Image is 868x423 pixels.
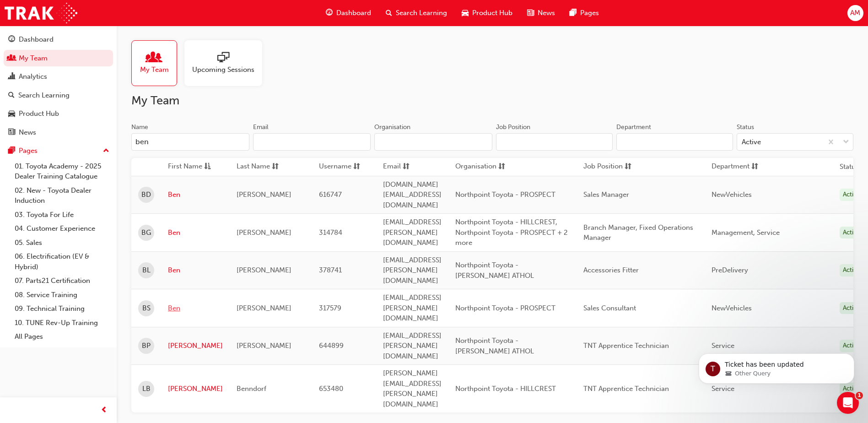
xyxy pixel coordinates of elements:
span: 653480 [319,385,343,393]
span: My Team [140,65,169,75]
span: people-icon [8,54,15,63]
div: Department [616,123,651,132]
span: sorting-icon [625,161,631,173]
input: Name [131,133,249,151]
span: [PERSON_NAME] [237,266,291,274]
a: 01. Toyota Academy - 2025 Dealer Training Catalogue [11,159,113,184]
button: First Nameasc-icon [168,161,218,173]
span: pages-icon [570,7,577,19]
span: Northpoint Toyota - HILLCREST [455,385,556,393]
span: guage-icon [8,36,15,44]
span: sorting-icon [751,161,758,173]
span: [EMAIL_ADDRESS][PERSON_NAME][DOMAIN_NAME] [383,293,442,322]
a: Upcoming Sessions [184,40,270,86]
span: TNT Apprentice Technician [583,342,669,350]
span: 1 [856,392,863,399]
span: Department [712,161,749,173]
span: 616747 [319,190,342,199]
a: Product Hub [4,105,113,122]
span: [PERSON_NAME] [237,342,291,350]
div: Active [742,137,761,147]
div: Active [840,189,863,201]
button: AM [847,5,863,21]
button: Organisationsorting-icon [455,161,506,173]
span: Organisation [455,161,496,173]
span: Benndorf [237,385,266,393]
button: Departmentsorting-icon [712,161,762,173]
span: Product Hub [472,8,512,18]
button: Usernamesorting-icon [319,161,369,173]
span: Northpoint Toyota - [PERSON_NAME] ATHOL [455,261,534,280]
span: sorting-icon [403,161,410,173]
div: Active [840,302,863,315]
span: chart-icon [8,73,15,81]
a: 07. Parts21 Certification [11,274,113,288]
div: Search Learning [18,90,70,101]
span: [PERSON_NAME] [237,190,291,199]
div: Pages [19,146,38,156]
a: [PERSON_NAME] [168,341,223,351]
a: 08. Service Training [11,288,113,302]
span: News [538,8,555,18]
span: Sales Manager [583,190,629,199]
a: Analytics [4,68,113,85]
input: Email [253,133,371,151]
span: [EMAIL_ADDRESS][PERSON_NAME][DOMAIN_NAME] [383,218,442,247]
a: pages-iconPages [562,4,606,22]
span: car-icon [8,110,15,118]
span: [DOMAIN_NAME][EMAIL_ADDRESS][DOMAIN_NAME] [383,180,442,209]
span: AM [850,8,860,18]
span: news-icon [8,129,15,137]
a: My Team [131,40,184,86]
span: sorting-icon [353,161,360,173]
a: car-iconProduct Hub [454,4,520,22]
span: down-icon [843,136,849,148]
span: people-icon [148,52,160,65]
input: Job Position [496,133,613,151]
span: search-icon [386,7,392,19]
span: pages-icon [8,147,15,155]
a: [PERSON_NAME] [168,384,223,394]
span: Search Learning [396,8,447,18]
span: [PERSON_NAME] [237,304,291,312]
span: Northpoint Toyota - PROSPECT [455,190,555,199]
span: NewVehicles [712,304,752,312]
a: 05. Sales [11,236,113,250]
span: Northpoint Toyota - [PERSON_NAME] ATHOL [455,336,534,355]
span: 317579 [319,304,341,312]
input: Organisation [374,133,492,151]
a: news-iconNews [520,4,562,22]
span: search-icon [8,92,15,100]
input: Department [616,133,733,151]
a: Ben [168,265,223,276]
iframe: Intercom notifications message [685,334,868,398]
div: Analytics [19,71,47,82]
span: Northpoint Toyota - PROSPECT [455,304,555,312]
span: prev-icon [101,405,108,416]
span: First Name [168,161,202,173]
div: Name [131,123,148,132]
a: News [4,124,113,141]
a: 04. Customer Experience [11,222,113,236]
a: Ben [168,228,223,238]
button: Emailsorting-icon [383,161,433,173]
div: Email [253,123,269,132]
span: [PERSON_NAME][EMAIL_ADDRESS][PERSON_NAME][DOMAIN_NAME] [383,369,442,408]
th: Status [840,162,859,172]
button: Job Positionsorting-icon [583,161,634,173]
span: Email [383,161,401,173]
a: 10. TUNE Rev-Up Training [11,316,113,330]
span: 314784 [319,228,342,237]
span: Upcoming Sessions [192,65,254,75]
a: 02. New - Toyota Dealer Induction [11,184,113,208]
iframe: Intercom live chat [837,392,859,414]
span: sorting-icon [272,161,279,173]
span: Sales Consultant [583,304,636,312]
div: Product Hub [19,108,59,119]
div: Organisation [374,123,410,132]
a: Search Learning [4,87,113,104]
span: [EMAIL_ADDRESS][PERSON_NAME][DOMAIN_NAME] [383,331,442,360]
